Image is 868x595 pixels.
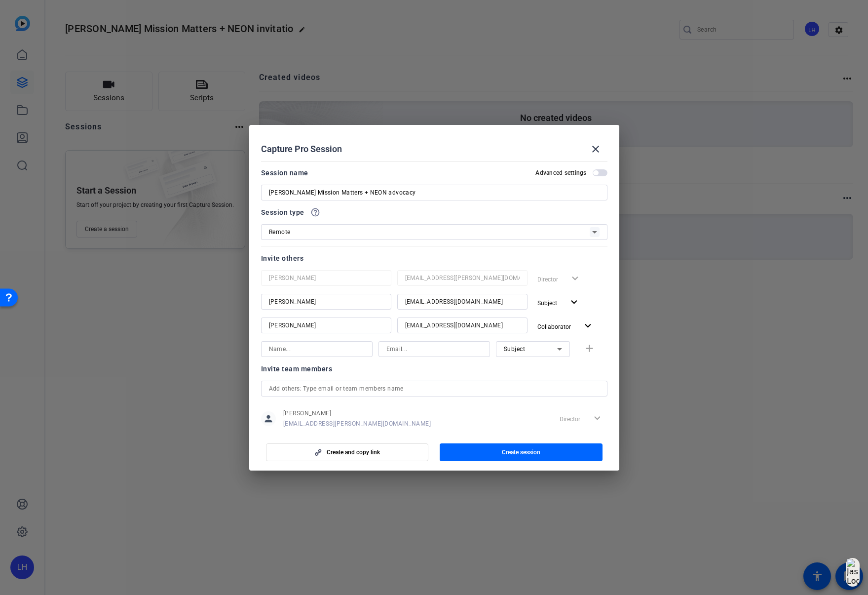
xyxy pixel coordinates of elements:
span: Remote [269,229,291,236]
input: Email... [405,272,520,284]
span: Create and copy link [327,448,380,456]
input: Email... [405,296,520,308]
button: Subject [533,294,584,312]
div: Invite others [261,252,607,264]
button: Create and copy link [266,443,429,461]
span: Subject [537,300,557,307]
mat-icon: close [590,143,602,155]
span: Subject [504,346,526,353]
span: [EMAIL_ADDRESS][PERSON_NAME][DOMAIN_NAME] [283,420,431,428]
input: Name... [269,296,383,308]
span: [PERSON_NAME] [283,409,431,417]
mat-icon: help_outline [310,207,320,217]
input: Add others: Type email or team members name [269,383,600,395]
span: Create session [502,448,540,456]
input: Name... [269,272,383,284]
span: Collaborator [537,323,571,330]
input: Name... [269,343,365,355]
mat-icon: person [261,411,276,426]
button: Create session [440,443,603,461]
input: Email... [405,319,520,331]
mat-icon: expand_more [568,296,580,309]
div: Capture Pro Session [261,137,607,161]
div: Session name [261,167,308,179]
input: Enter Session Name [269,187,600,198]
h2: Advanced settings [535,169,586,177]
input: Email... [386,343,482,355]
button: Collaborator [533,317,598,335]
div: Invite team members [261,363,607,375]
input: Name... [269,319,383,331]
mat-icon: expand_more [582,320,594,332]
span: Session type [261,206,304,218]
